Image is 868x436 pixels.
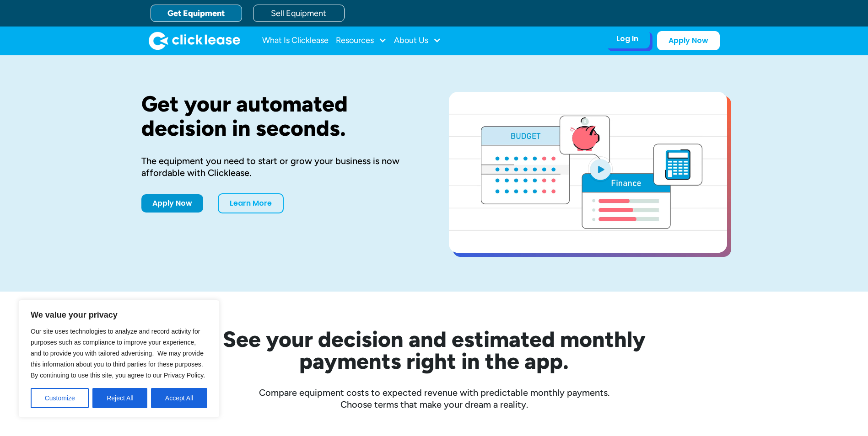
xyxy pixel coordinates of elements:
[178,328,690,372] h2: See your decision and estimated monthly payments right in the app.
[151,5,242,22] a: Get Equipment
[149,32,240,50] img: Clicklease logo
[31,309,207,320] p: We value your privacy
[31,328,205,379] span: Our site uses technologies to analyze and record activity for purposes such as compliance to impr...
[141,92,420,140] h1: Get your automated decision in seconds.
[149,32,240,50] a: home
[18,300,220,418] div: We value your privacy
[262,32,329,50] a: What Is Clicklease
[657,31,720,50] a: Apply Now
[336,32,387,50] div: Resources
[588,156,613,182] img: Blue play button logo on a light blue circular background
[218,193,284,213] a: Learn More
[394,32,441,50] div: About Us
[616,34,638,43] div: Log In
[151,388,207,408] button: Accept All
[31,388,89,408] button: Customize
[92,388,147,408] button: Reject All
[253,5,345,22] a: Sell Equipment
[449,92,727,253] a: open lightbox
[141,155,420,179] div: The equipment you need to start or grow your business is now affordable with Clicklease.
[141,387,727,410] div: Compare equipment costs to expected revenue with predictable monthly payments. Choose terms that ...
[141,194,203,213] a: Apply Now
